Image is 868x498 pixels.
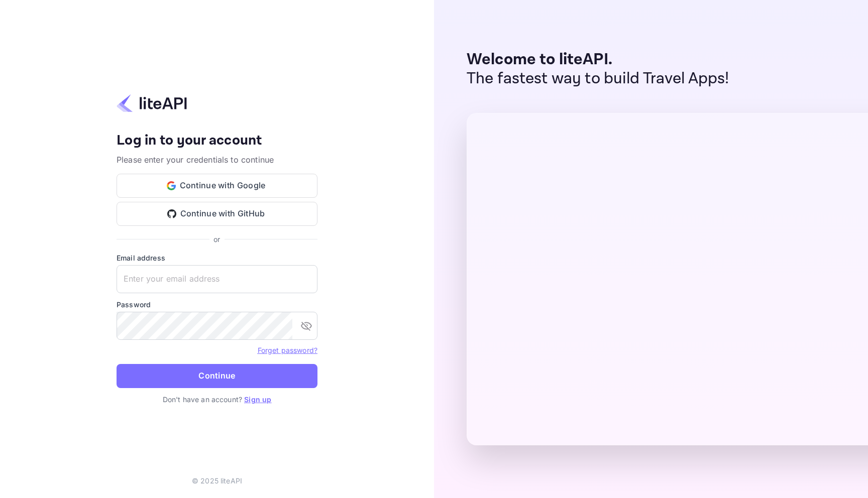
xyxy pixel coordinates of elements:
[117,132,317,150] h4: Log in to your account
[244,395,271,404] a: Sign up
[467,69,729,88] p: The fastest way to build Travel Apps!
[117,265,317,293] input: Enter your email address
[467,50,729,69] p: Welcome to liteAPI.
[213,234,220,244] p: or
[117,394,317,405] p: Don't have an account?
[117,253,317,263] label: Email address
[117,364,317,388] button: Continue
[117,299,317,310] label: Password
[296,316,316,336] button: toggle password visibility
[117,154,317,166] p: Please enter your credentials to continue
[258,345,317,355] a: Forget password?
[117,202,317,226] button: Continue with GitHub
[117,93,187,113] img: liteapi
[192,475,242,486] p: © 2025 liteAPI
[258,346,317,354] a: Forget password?
[117,174,317,198] button: Continue with Google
